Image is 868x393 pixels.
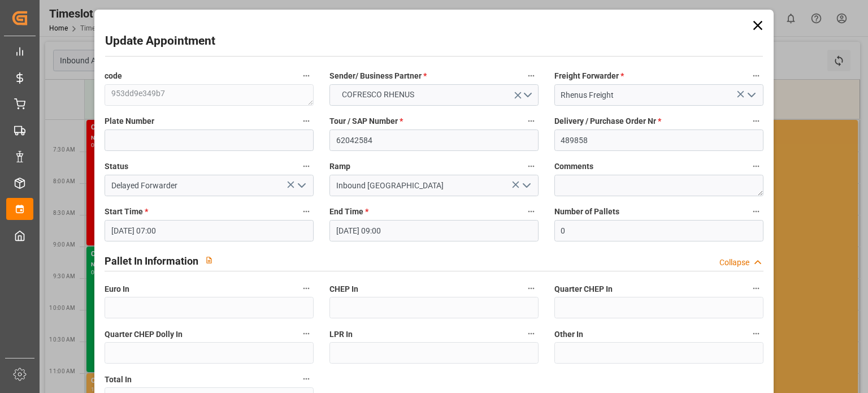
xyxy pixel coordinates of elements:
[329,329,353,340] span: LPR In
[329,70,427,82] span: Sender/ Business Partner
[517,177,534,195] button: open menu
[524,326,539,341] button: LPR In
[329,161,350,172] span: Ramp
[299,114,314,128] button: Plate Number
[554,206,619,218] span: Number of Pallets
[749,159,763,174] button: Comments
[554,115,661,127] span: Delivery / Purchase Order Nr
[105,206,148,218] span: Start Time
[198,249,220,271] button: View description
[105,175,314,196] input: Type to search/select
[299,281,314,296] button: Euro In
[719,257,749,269] div: Collapse
[329,206,368,218] span: End Time
[749,68,763,83] button: Freight Forwarder *
[105,70,122,82] span: code
[554,84,763,106] input: Select Freight Forwarder
[329,175,539,196] input: Type to search/select
[329,220,539,241] input: DD-MM-YYYY HH:MM
[749,326,763,341] button: Other In
[299,326,314,341] button: Quarter CHEP Dolly In
[105,329,183,340] span: Quarter CHEP Dolly In
[329,84,539,106] button: open menu
[524,68,539,83] button: Sender/ Business Partner *
[524,204,539,219] button: End Time *
[329,283,358,295] span: CHEP In
[105,374,132,386] span: Total In
[329,115,403,127] span: Tour / SAP Number
[336,89,420,101] span: COFRESCO RHENUS
[105,220,314,241] input: DD-MM-YYYY HH:MM
[524,114,539,128] button: Tour / SAP Number *
[554,329,583,340] span: Other In
[105,32,215,50] h2: Update Appointment
[299,204,314,219] button: Start Time *
[299,372,314,386] button: Total In
[105,253,198,269] h2: Pallet In Information
[749,114,763,128] button: Delivery / Purchase Order Nr *
[105,161,128,172] span: Status
[749,281,763,296] button: Quarter CHEP In
[299,68,314,83] button: code
[749,204,763,219] button: Number of Pallets
[105,84,314,106] textarea: 953dd9e349b7
[742,87,759,104] button: open menu
[554,70,624,82] span: Freight Forwarder
[524,159,539,174] button: Ramp
[524,281,539,296] button: CHEP In
[554,161,593,172] span: Comments
[293,177,310,195] button: open menu
[554,283,613,295] span: Quarter CHEP In
[105,115,154,127] span: Plate Number
[299,159,314,174] button: Status
[105,283,129,295] span: Euro In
